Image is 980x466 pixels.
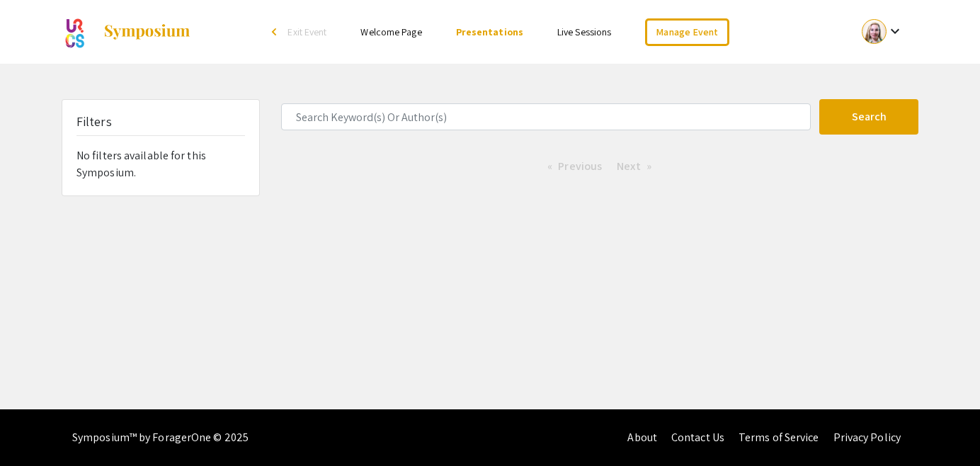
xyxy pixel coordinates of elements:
ul: Pagination [281,156,918,177]
a: Contact Us [671,430,724,445]
span: Next [617,159,640,174]
div: No filters available for this Symposium. [62,100,259,195]
h5: Filters [76,114,112,130]
a: Live Sessions [557,25,611,38]
button: Search [819,99,918,135]
img: 2025 Student Arts & Research Symposium (StARS) [62,14,89,50]
a: About [627,430,657,445]
a: Welcome Page [360,25,421,38]
iframe: Chat [11,238,246,455]
a: Privacy Policy [833,430,901,445]
mat-icon: Expand account dropdown [887,23,904,40]
span: Previous [558,159,602,174]
a: 2025 Student Arts & Research Symposium (StARS) [62,14,191,50]
input: Search Keyword(s) Or Author(s) [281,103,811,130]
button: Expand account dropdown [847,16,918,47]
a: Manage Event [645,18,729,46]
a: Terms of Service [739,430,819,445]
img: Symposium by ForagerOne [103,23,191,40]
span: Exit Event [287,25,326,38]
div: arrow_back_ios [272,28,280,36]
a: Presentations [456,25,523,38]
